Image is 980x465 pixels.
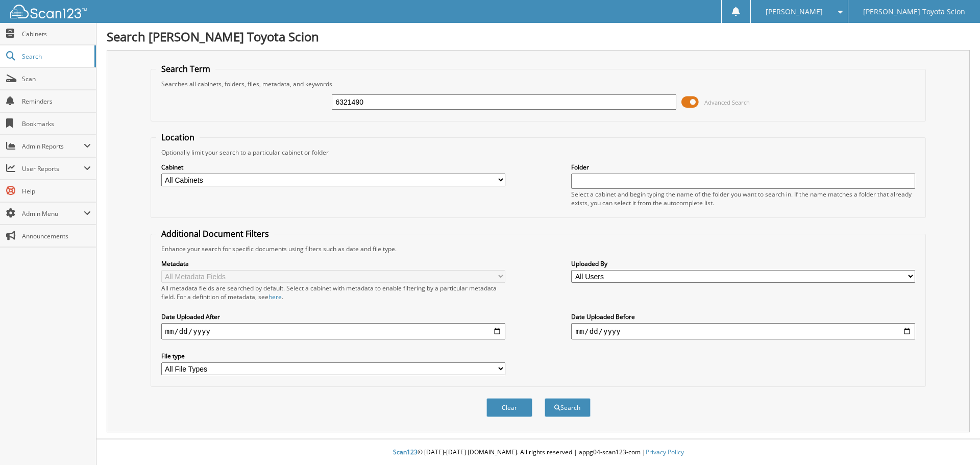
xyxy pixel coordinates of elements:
[268,292,282,301] a: here
[22,232,91,240] span: Announcements
[646,448,684,456] a: Privacy Policy
[929,416,980,465] iframe: Chat Widget
[156,63,215,75] legend: Search Term
[545,398,591,417] button: Search
[156,228,274,239] legend: Additional Document Filters
[156,244,921,253] div: Enhance your search for specific documents using filters such as date and file type.
[156,148,921,157] div: Optionally limit your search to a particular cabinet or folder
[766,9,823,15] span: [PERSON_NAME]
[161,312,505,321] label: Date Uploaded After
[22,142,84,151] span: Admin Reports
[571,323,915,339] input: end
[22,164,84,173] span: User Reports
[22,52,89,61] span: Search
[571,312,915,321] label: Date Uploaded Before
[161,323,505,339] input: start
[22,97,91,106] span: Reminders
[161,163,505,172] label: Cabinet
[571,190,915,207] div: Select a cabinet and begin typing the name of the folder you want to search in. If the name match...
[393,448,418,456] span: Scan123
[22,30,91,38] span: Cabinets
[161,259,505,268] label: Metadata
[96,440,980,465] div: © [DATE]-[DATE] [DOMAIN_NAME]. All rights reserved | appg04-scan123-com |
[704,99,750,106] span: Advanced Search
[571,163,915,172] label: Folder
[107,28,970,45] h1: Search [PERSON_NAME] Toyota Scion
[161,284,505,301] div: All metadata fields are searched by default. Select a cabinet with metadata to enable filtering b...
[863,9,965,15] span: [PERSON_NAME] Toyota Scion
[486,398,532,417] button: Clear
[156,132,200,143] legend: Location
[571,259,915,268] label: Uploaded By
[22,187,91,195] span: Help
[22,209,84,218] span: Admin Menu
[22,119,91,128] span: Bookmarks
[22,75,91,83] span: Scan
[156,80,921,88] div: Searches all cabinets, folders, files, metadata, and keywords
[161,352,505,360] label: File type
[10,5,87,18] img: scan123-logo-white.svg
